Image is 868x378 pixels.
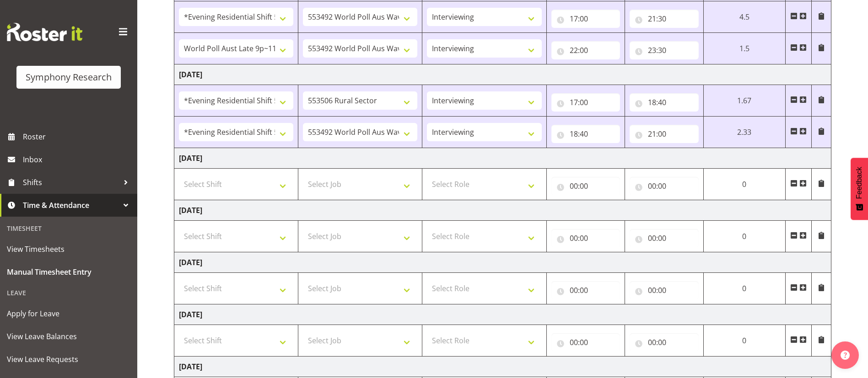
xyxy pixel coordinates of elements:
span: Inbox [23,153,133,166]
td: 0 [703,325,785,357]
td: 1.67 [703,85,785,117]
input: Click to select... [551,177,620,195]
img: help-xxl-2.png [841,351,850,360]
input: Click to select... [630,41,699,59]
span: Shifts [23,176,119,189]
td: 4.5 [703,1,785,33]
a: View Leave Balances [2,325,135,348]
input: Click to select... [630,125,699,143]
td: 0 [703,221,785,252]
span: Roster [23,130,133,144]
span: Manual Timesheet Entry [7,265,130,279]
span: Apply for Leave [7,307,130,320]
input: Click to select... [630,177,699,195]
button: Feedback - Show survey [851,158,868,220]
span: Time & Attendance [23,198,119,212]
input: Click to select... [551,125,620,143]
div: Symphony Research [26,70,112,84]
td: 0 [703,169,785,200]
td: [DATE] [174,304,831,325]
input: Click to select... [551,229,620,247]
span: Feedback [855,167,863,199]
input: Click to select... [630,93,699,112]
input: Click to select... [630,229,699,247]
td: 2.33 [703,117,785,148]
td: [DATE] [174,64,831,85]
span: View Leave Balances [7,330,130,343]
a: View Timesheets [2,238,135,261]
span: View Timesheets [7,242,130,256]
input: Click to select... [630,281,699,299]
input: Click to select... [630,333,699,351]
div: Timesheet [2,219,135,238]
input: Click to select... [551,93,620,112]
td: [DATE] [174,148,831,169]
img: Rosterit website logo [7,23,82,41]
a: View Leave Requests [2,348,135,371]
span: View Leave Requests [7,352,130,366]
td: [DATE] [174,357,831,377]
input: Click to select... [630,10,699,28]
a: Manual Timesheet Entry [2,261,135,283]
input: Click to select... [551,41,620,59]
input: Click to select... [551,333,620,351]
td: [DATE] [174,200,831,221]
div: Leave [2,283,135,302]
td: 0 [703,273,785,304]
input: Click to select... [551,281,620,299]
td: [DATE] [174,252,831,273]
a: Apply for Leave [2,302,135,325]
td: 1.5 [703,33,785,64]
input: Click to select... [551,10,620,28]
